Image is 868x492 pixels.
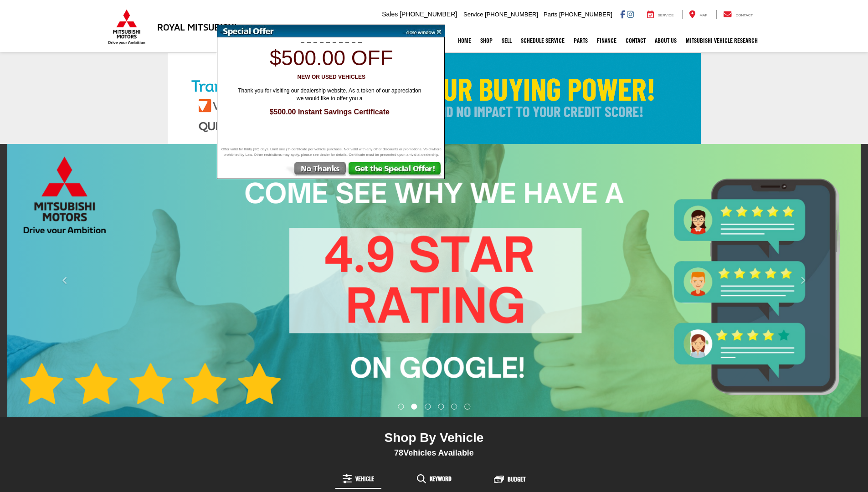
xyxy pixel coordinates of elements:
span: Vehicle [355,476,374,482]
li: Go to slide number 6. [464,404,470,410]
a: Contact [716,10,760,19]
span: $500.00 Instant Savings Certificate [227,107,432,118]
span: Parts [544,11,557,18]
a: About Us [650,29,681,52]
a: Parts: Opens in a new tab [569,29,592,52]
h1: $500.00 off [222,46,440,70]
span: Service [658,13,674,17]
h3: Royal Mitsubishi [157,22,237,32]
span: 78 [394,448,403,457]
a: Facebook: Click to visit our Facebook page [620,10,625,18]
li: Go to slide number 2. [411,404,417,410]
span: Keyword [430,476,452,482]
a: Shop [476,29,497,52]
span: [PHONE_NUMBER] [400,10,457,18]
li: Go to slide number 1. [398,404,404,410]
a: Mitsubishi Vehicle Research [681,29,762,52]
span: Contact [735,13,753,17]
div: Shop By Vehicle [276,430,592,448]
span: [PHONE_NUMBER] [559,11,612,18]
button: Click to view next picture. [738,162,868,399]
img: close window [399,25,445,37]
li: Go to slide number 5. [451,404,457,410]
h3: New or Used Vehicles [222,74,440,80]
a: Map [682,10,714,19]
img: Special Offer [217,25,400,37]
img: Mitsubishi [106,9,147,45]
img: Get the Special Offer [348,162,444,179]
a: Contact [621,29,650,52]
span: Budget [508,476,525,482]
span: Sales [382,10,398,18]
a: Sell [497,29,516,52]
a: Schedule Service: Opens in a new tab [516,29,569,52]
li: Go to slide number 4. [438,404,444,410]
img: Google [7,144,861,417]
a: Instagram: Click to visit our Instagram page [627,10,634,18]
span: Map [699,13,707,17]
img: No Thanks, Continue to Website [284,162,348,179]
span: Service [463,11,483,18]
img: Check Your Buying Power [168,53,701,144]
li: Go to slide number 3. [425,404,431,410]
a: Home [453,29,476,52]
span: Offer valid for thirty (30) days. Limit one (1) certificate per vehicle purchase. Not valid with ... [220,147,443,158]
span: Thank you for visiting our dealership website. As a token of our appreciation we would like to of... [231,87,427,102]
a: Finance [592,29,621,52]
div: Vehicles Available [276,448,592,458]
span: [PHONE_NUMBER] [485,11,538,18]
a: Service [640,10,681,19]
